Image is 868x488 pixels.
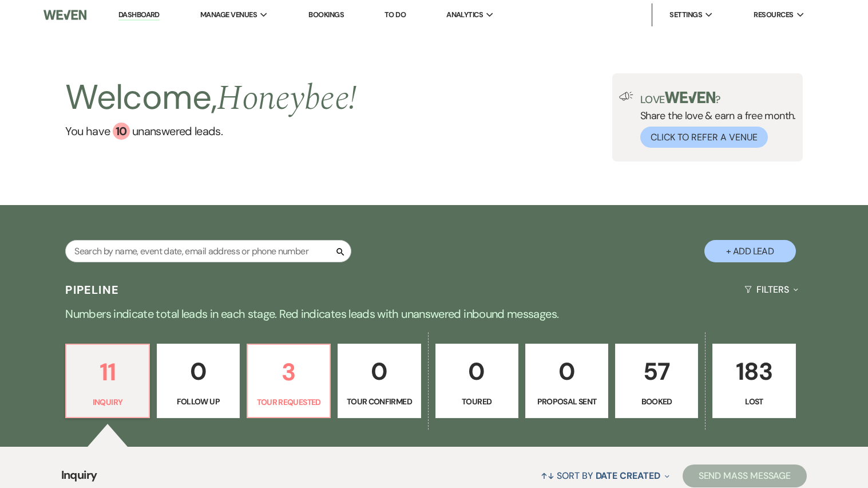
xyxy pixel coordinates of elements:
[712,344,795,418] a: 183Lost
[640,127,768,148] button: Click to Refer a Venue
[338,344,421,418] a: 0Tour Confirmed
[754,9,793,21] span: Resources
[43,3,86,27] img: Weven Logo
[118,10,160,21] a: Dashboard
[443,395,511,408] p: Toured
[720,395,788,408] p: Lost
[619,92,633,101] img: loud-speaker-illustration.svg
[435,344,518,418] a: 0Toured
[740,274,802,305] button: Filters
[255,396,323,408] p: Tour Requested
[623,352,691,391] p: 57
[385,10,406,19] a: To Do
[164,352,232,391] p: 0
[704,240,796,262] button: + Add Lead
[633,92,796,148] div: Share the love & earn a free month.
[65,240,351,262] input: Search by name, event date, email address or phone number
[164,395,232,408] p: Follow Up
[65,123,356,140] a: You have 10 unanswered leads.
[615,344,698,418] a: 57Booked
[308,10,344,19] a: Bookings
[73,396,141,408] p: Inquiry
[22,305,846,323] p: Numbers indicate total leads in each stage. Red indicates leads with unanswered inbound messages.
[669,9,702,21] span: Settings
[533,352,601,391] p: 0
[525,344,608,418] a: 0Proposal Sent
[443,352,511,391] p: 0
[65,344,149,418] a: 11Inquiry
[65,73,356,123] h2: Welcome,
[596,470,660,482] span: Date Created
[113,123,130,140] div: 10
[217,72,356,125] span: Honeybee !
[623,395,691,408] p: Booked
[200,9,257,21] span: Manage Venues
[157,344,240,418] a: 0Follow Up
[665,92,716,103] img: weven-logo-green.svg
[720,352,788,391] p: 183
[247,344,331,418] a: 3Tour Requested
[73,353,141,391] p: 11
[533,395,601,408] p: Proposal Sent
[65,282,119,298] h3: Pipeline
[345,395,413,408] p: Tour Confirmed
[640,92,796,105] p: Love ?
[446,9,483,21] span: Analytics
[255,353,323,391] p: 3
[541,470,554,482] span: ↑↓
[345,352,413,391] p: 0
[683,465,807,487] button: Send Mass Message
